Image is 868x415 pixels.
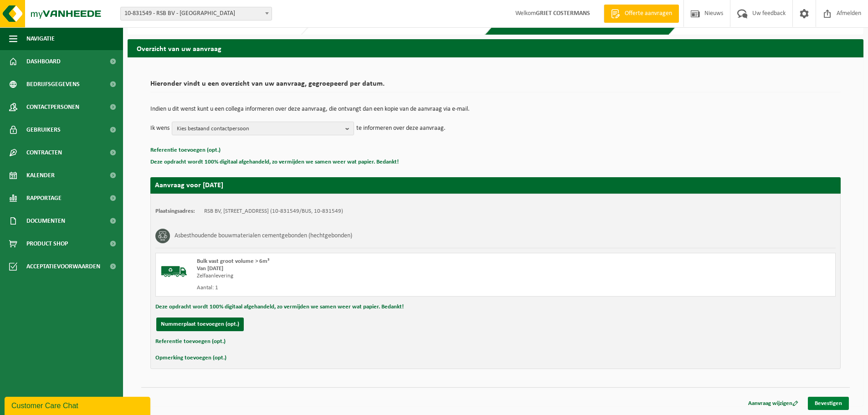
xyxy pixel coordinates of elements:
button: Deze opdracht wordt 100% digitaal afgehandeld, zo vermijden we samen weer wat papier. Bedankt! [155,301,404,313]
span: Gebruikers [26,118,61,141]
span: Navigatie [26,27,55,50]
span: Product Shop [26,232,68,255]
span: Rapportage [26,187,62,210]
span: Documenten [26,210,65,232]
strong: Van [DATE] [197,266,223,272]
span: Kies bestaand contactpersoon [177,122,342,136]
span: Contracten [26,141,62,164]
button: Referentie toevoegen (opt.) [150,144,221,156]
span: Offerte aanvragen [622,9,674,18]
button: Opmerking toevoegen (opt.) [155,352,226,364]
h3: Asbesthoudende bouwmaterialen cementgebonden (hechtgebonden) [175,229,352,243]
div: Aantal: 1 [197,284,532,292]
span: Acceptatievoorwaarden [26,255,100,278]
span: Dashboard [26,50,61,73]
button: Kies bestaand contactpersoon [172,122,354,135]
button: Deze opdracht wordt 100% digitaal afgehandeld, zo vermijden we samen weer wat papier. Bedankt! [150,156,399,168]
span: 10-831549 - RSB BV - LUBBEEK [120,7,272,20]
button: Referentie toevoegen (opt.) [155,336,226,348]
img: BL-SO-LV.png [160,258,188,285]
a: Aanvraag wijzigen [741,397,805,410]
span: Kalender [26,164,55,187]
p: Ik wens [150,122,169,135]
h2: Overzicht van uw aanvraag [128,39,863,57]
strong: Aanvraag voor [DATE] [155,182,223,189]
span: 10-831549 - RSB BV - LUBBEEK [121,7,272,20]
span: Contactpersonen [26,96,79,118]
iframe: chat widget [5,395,152,415]
a: Bevestigen [808,397,849,410]
span: Bulk vast groot volume > 6m³ [197,258,269,264]
strong: Plaatsingsadres: [155,208,195,214]
span: Bedrijfsgegevens [26,73,80,96]
button: Nummerplaat toevoegen (opt.) [156,318,244,331]
td: RSB BV, [STREET_ADDRESS] (10-831549/BUS, 10-831549) [204,208,343,215]
p: Indien u dit wenst kunt u een collega informeren over deze aanvraag, die ontvangt dan een kopie v... [150,106,841,113]
a: Offerte aanvragen [604,5,679,23]
p: te informeren over deze aanvraag. [356,122,446,135]
strong: GRIET COSTERMANS [536,10,590,17]
div: Zelfaanlevering [197,272,532,280]
h2: Hieronder vindt u een overzicht van uw aanvraag, gegroepeerd per datum. [150,80,841,92]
